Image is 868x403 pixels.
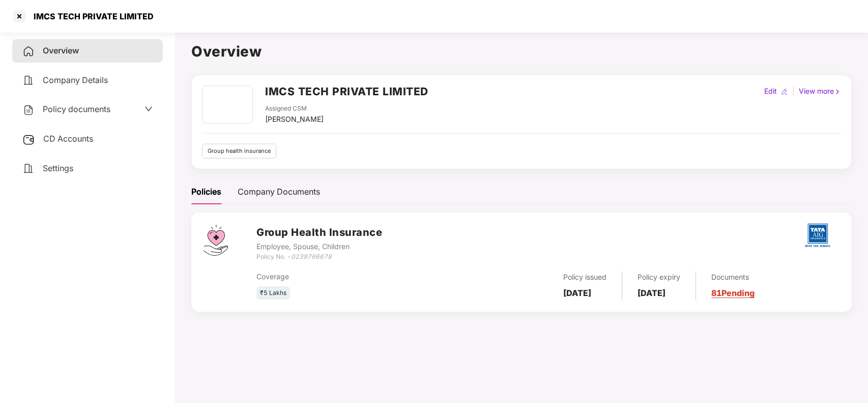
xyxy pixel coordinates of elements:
[781,88,788,95] img: editIcon
[43,104,110,114] span: Policy documents
[22,133,35,146] img: svg+xml;base64,PHN2ZyB3aWR0aD0iMjUiIGhlaWdodD0iMjQiIHZpZXdCb3g9IjAgMCAyNSAyNCIgZmlsbD0ibm9uZSIgeG...
[563,288,591,298] b: [DATE]
[22,45,35,58] img: svg+xml;base64,PHN2ZyB4bWxucz0iaHR0cDovL3d3dy53My5vcmcvMjAwMC9zdmciIHdpZHRoPSIyNCIgaGVpZ2h0PSIyNC...
[797,86,843,97] div: View more
[256,286,290,300] div: ₹5 Lakhs
[43,75,108,85] span: Company Details
[256,241,382,252] div: Employee, Spouse, Children
[144,105,153,113] span: down
[43,133,93,144] span: CD Accounts
[638,272,680,283] div: Policy expiry
[711,288,755,298] a: 81 Pending
[43,45,79,56] span: Overview
[27,11,154,21] div: IMCS TECH PRIVATE LIMITED
[43,163,73,173] span: Settings
[204,225,228,256] img: svg+xml;base64,PHN2ZyB4bWxucz0iaHR0cDovL3d3dy53My5vcmcvMjAwMC9zdmciIHdpZHRoPSI0Ny43MTQiIGhlaWdodD...
[202,144,276,158] div: Group health insurance
[265,114,324,125] div: [PERSON_NAME]
[790,86,797,97] div: |
[238,185,320,198] div: Company Documents
[638,288,666,298] b: [DATE]
[265,83,428,100] h2: IMCS TECH PRIVATE LIMITED
[265,104,324,114] div: Assigned CSM
[256,271,451,282] div: Coverage
[711,272,755,283] div: Documents
[563,272,606,283] div: Policy issued
[256,225,382,240] h3: Group Health Insurance
[22,104,35,116] img: svg+xml;base64,PHN2ZyB4bWxucz0iaHR0cDovL3d3dy53My5vcmcvMjAwMC9zdmciIHdpZHRoPSIyNCIgaGVpZ2h0PSIyNC...
[22,163,35,175] img: svg+xml;base64,PHN2ZyB4bWxucz0iaHR0cDovL3d3dy53My5vcmcvMjAwMC9zdmciIHdpZHRoPSIyNCIgaGVpZ2h0PSIyNC...
[256,252,382,262] div: Policy No. -
[191,40,852,63] h1: Overview
[800,218,835,253] img: tatag.png
[291,253,332,260] i: 0239766678
[22,74,35,87] img: svg+xml;base64,PHN2ZyB4bWxucz0iaHR0cDovL3d3dy53My5vcmcvMjAwMC9zdmciIHdpZHRoPSIyNCIgaGVpZ2h0PSIyNC...
[191,185,221,198] div: Policies
[762,86,779,97] div: Edit
[834,88,841,95] img: rightIcon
